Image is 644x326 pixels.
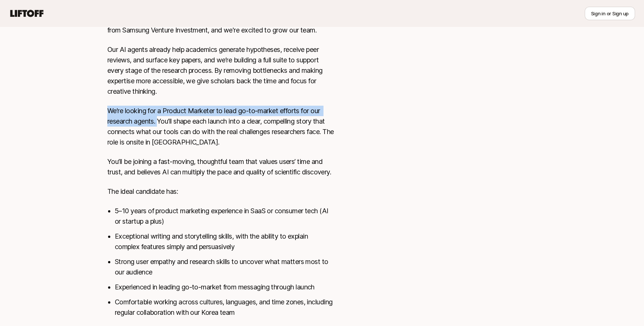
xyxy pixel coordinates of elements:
[115,297,334,318] li: Comfortable working across cultures, languages, and time zones, including regular collaboration w...
[107,156,334,177] p: You’ll be joining a fast-moving, thoughtful team that values users’ time and trust, and believes ...
[107,44,334,97] p: Our AI agents already help academics generate hypotheses, receive peer reviews, and surface key p...
[585,7,635,20] button: Sign in or Sign up
[115,257,334,277] li: Strong user empathy and research skills to uncover what matters most to our audience
[115,231,334,252] li: Exceptional writing and storytelling skills, with the ability to explain complex features simply ...
[115,206,334,227] li: 5–10 years of product marketing experience in SaaS or consumer tech (AI or startup a plus)
[107,186,334,197] p: The ideal candidate has:
[115,282,334,292] li: Experienced in leading go-to-market from messaging through launch
[107,106,334,148] p: We’re looking for a Product Marketer to lead go-to-market efforts for our research agents. You’ll...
